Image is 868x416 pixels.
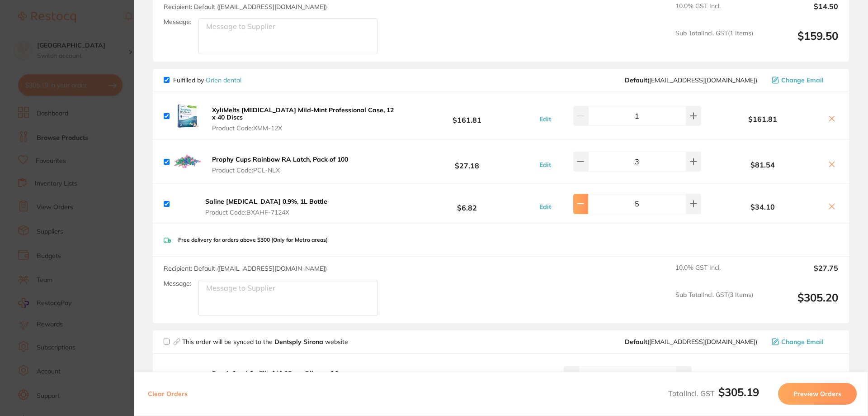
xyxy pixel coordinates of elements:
span: Sub Total Incl. GST ( 1 Items) [675,29,753,54]
a: Orien dental [206,76,241,84]
button: XyliMelts [MEDICAL_DATA] Mild-Mint Professional Case, 12 x 40 Discs Product Code:XMM-12X [209,106,400,132]
b: XyliMelts [MEDICAL_DATA] Mild-Mint Professional Case, 12 x 40 Discs [212,106,394,121]
b: $161.81 [400,108,534,124]
span: Product Code: BXAHF-7124X [205,209,334,216]
span: sales@orien.com.au [625,77,757,84]
button: ReadySteel C+ File 010 25mm Blister of 6 Product Code:A012X02501004 [209,369,341,388]
button: Change Email [769,338,838,346]
output: $27.75 [760,264,838,284]
span: Change Email [781,338,824,345]
span: Recipient: Default ( [EMAIL_ADDRESS][DOMAIN_NAME] ) [164,3,327,11]
b: $27.57 [400,367,534,384]
b: $6.82 [400,196,534,212]
img: a2d1YjZhdA [173,200,195,207]
b: $27.18 [400,153,534,170]
span: Total Incl. GST [668,389,759,398]
button: Preview Orders [778,383,857,405]
button: Edit [537,115,554,123]
b: ReadySteel C+ File 010 25mm Blister of 6 [212,369,338,378]
output: $14.50 [760,2,838,22]
strong: Dentsply Sirona [274,338,325,346]
b: $305.19 [718,385,759,399]
span: clientservices@dentsplysirona.com [625,338,757,345]
b: Default [625,76,647,84]
b: $81.54 [703,161,822,169]
b: Saline [MEDICAL_DATA] 0.9%, 1L Bottle [205,197,327,206]
p: Free delivery for orders above $300 (Only for Metro areas) [178,237,328,243]
button: Change Email [769,76,838,84]
button: Clear Orders [145,383,190,405]
span: Product Code: PCL-NLX [212,167,348,174]
output: $159.50 [760,29,838,54]
span: Change Email [781,77,824,84]
button: Edit [537,161,554,169]
span: Sub Total Incl. GST ( 3 Items) [675,291,753,316]
label: Message: [164,280,191,287]
b: Prophy Cups Rainbow RA Latch, Pack of 100 [212,155,348,163]
button: Prophy Cups Rainbow RA Latch, Pack of 100 Product Code:PCL-NLX [209,155,351,174]
img: cjVmNnUxMA [173,361,202,390]
b: Default [625,338,647,346]
button: Saline [MEDICAL_DATA] 0.9%, 1L Bottle Product Code:BXAHF-7124X [203,197,337,216]
output: $305.20 [760,291,838,316]
b: $34.10 [703,203,822,211]
button: Edit [537,203,554,211]
label: Message: [164,18,191,26]
span: Recipient: Default ( [EMAIL_ADDRESS][DOMAIN_NAME] ) [164,264,327,273]
img: c2o3ZXE0eg [173,147,202,176]
img: NG5hOG5vaw [173,101,202,130]
span: Product Code: XMM-12X [212,124,397,132]
p: Fulfilled by [173,77,241,84]
p: This order will be synced to the website [182,338,348,345]
b: $161.81 [703,115,822,123]
span: 10.0 % GST Incl. [675,264,753,284]
span: 10.0 % GST Incl. [675,2,753,22]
